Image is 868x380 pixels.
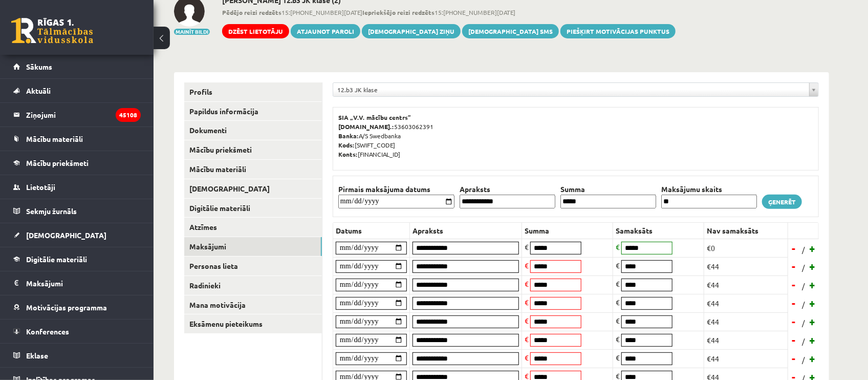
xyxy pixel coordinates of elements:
p: 53603062391 A/S Swedbanka [SWIFT_CODE] [FINANCIAL_ID] [338,113,813,159]
a: Atzīmes [184,218,322,237]
a: Mācību priekšmeti [13,151,141,175]
th: Nav samaksāts [704,222,788,239]
a: Mācību materiāli [13,127,141,151]
span: € [525,261,529,270]
b: Kods: [338,141,355,149]
td: €44 [704,294,788,312]
a: Digitālie materiāli [184,199,322,218]
span: € [616,261,620,270]
button: Mainīt bildi [174,29,210,35]
a: + [808,332,818,348]
legend: Maksājumi [26,271,141,295]
span: Motivācijas programma [26,303,107,312]
b: Pēdējo reizi redzēts [222,8,281,16]
th: Samaksāts [613,222,704,239]
th: Apraksts [457,184,558,195]
a: Maksājumi [184,237,322,256]
span: € [616,353,620,362]
a: [DEMOGRAPHIC_DATA] [184,179,322,198]
span: € [525,316,529,325]
td: €44 [704,276,788,294]
a: [DEMOGRAPHIC_DATA] SMS [462,24,559,38]
i: 45108 [116,108,141,122]
b: Konts: [338,150,358,158]
a: Piešķirt motivācijas punktus [560,24,676,38]
a: Digitālie materiāli [13,247,141,271]
a: - [789,314,799,329]
a: + [808,295,818,311]
span: Digitālie materiāli [26,255,87,264]
a: + [808,241,818,256]
a: - [789,259,799,274]
td: €0 [704,239,788,257]
b: SIA „V.V. mācību centrs” [338,113,411,121]
span: € [616,242,620,251]
a: Atjaunot paroli [291,24,360,38]
th: Summa [558,184,659,195]
a: Dokumenti [184,121,322,140]
th: Maksājumu skaits [659,184,759,195]
a: + [808,314,818,329]
th: Apraksts [410,222,522,239]
a: Eklase [13,344,141,367]
span: / [801,336,806,347]
span: Lietotāji [26,182,55,192]
legend: Ziņojumi [26,103,141,126]
a: - [789,332,799,348]
td: €44 [704,312,788,331]
a: Rīgas 1. Tālmācības vidusskola [11,18,93,44]
a: Dzēst lietotāju [222,24,289,38]
a: Aktuāli [13,79,141,102]
span: 15:[PHONE_NUMBER][DATE] 15:[PHONE_NUMBER][DATE] [222,8,676,17]
a: - [789,351,799,366]
a: [DEMOGRAPHIC_DATA] [13,223,141,247]
span: / [801,318,806,328]
a: Papildus informācija [184,102,322,121]
span: Konferences [26,327,69,336]
a: Sākums [13,55,141,78]
th: Datums [333,222,410,239]
a: - [789,295,799,311]
span: [DEMOGRAPHIC_DATA] [26,230,106,240]
span: / [801,244,806,255]
span: Mācību priekšmeti [26,158,89,167]
a: Konferences [13,320,141,343]
a: Lietotāji [13,175,141,199]
td: €44 [704,257,788,276]
span: / [801,354,806,365]
a: - [789,277,799,292]
a: Radinieki [184,276,322,295]
span: € [616,279,620,288]
b: [DOMAIN_NAME].: [338,122,394,131]
a: Mācību priekšmeti [184,140,322,159]
span: € [525,279,529,288]
a: 12.b3 JK klase [333,83,818,96]
a: Maksājumi [13,271,141,295]
a: + [808,351,818,366]
span: Sekmju žurnāls [26,206,77,216]
a: [DEMOGRAPHIC_DATA] ziņu [362,24,461,38]
a: Eksāmenu pieteikums [184,314,322,333]
a: Personas lieta [184,257,322,276]
span: € [616,334,620,344]
span: Eklase [26,351,48,360]
span: / [801,281,806,291]
span: € [616,298,620,307]
span: € [525,298,529,307]
a: Sekmju žurnāls [13,199,141,223]
a: + [808,259,818,274]
span: € [616,316,620,325]
span: Aktuāli [26,86,51,95]
span: € [525,353,529,362]
a: Ģenerēt [762,195,802,209]
span: 12.b3 JK klase [337,83,805,96]
span: € [525,334,529,344]
span: € [525,242,529,251]
a: Ziņojumi45108 [13,103,141,126]
th: Summa [522,222,613,239]
td: €44 [704,349,788,368]
td: €44 [704,331,788,349]
a: - [789,241,799,256]
span: Mācību materiāli [26,134,83,143]
th: Pirmais maksājuma datums [336,184,457,195]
